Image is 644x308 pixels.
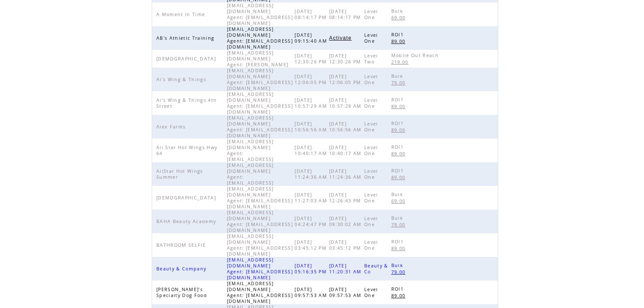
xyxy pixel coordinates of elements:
span: ROI1 [391,32,406,38]
span: Level One [364,286,378,298]
span: Mobile Out Reach [391,52,441,58]
span: ROI1 [391,286,406,292]
span: 89.00 [391,151,408,157]
span: Bulk [391,8,405,14]
span: Level One [364,32,378,44]
span: [EMAIL_ADDRESS][DOMAIN_NAME] Agent: [EMAIL_ADDRESS][DOMAIN_NAME] [227,3,293,26]
span: 69.00 [391,198,408,204]
span: 89.00 [391,127,408,133]
span: Level One [364,215,378,227]
span: 89.00 [391,174,408,180]
span: 79.00 [391,80,408,86]
span: [DATE] 12:06:05 PM [329,74,363,85]
span: [DATE] 09:57:53 AM [295,286,329,298]
span: Al's Wing & Things [156,76,208,82]
span: [DATE] 04:24:47 PM [295,215,329,227]
span: [EMAIL_ADDRESS][DOMAIN_NAME] Agent: [EMAIL_ADDRESS] [227,139,276,162]
span: [DEMOGRAPHIC_DATA] [156,56,218,62]
span: BAHA Beauty Academy [156,218,218,224]
a: 89.00 [391,38,410,45]
span: [DATE] 11:24:36 AM [329,168,364,180]
span: [EMAIL_ADDRESS][DOMAIN_NAME] Agent: [EMAIL_ADDRESS][DOMAIN_NAME] [227,233,293,257]
span: [DATE] 12:06:05 PM [295,74,329,85]
span: Beauty & Company [156,266,208,272]
span: Bulk [391,262,405,268]
span: Level One [364,239,378,251]
span: 89.00 [391,245,408,251]
a: Activate [329,35,352,41]
span: Level One [364,74,378,85]
span: [EMAIL_ADDRESS][DOMAIN_NAME] Agent: [EMAIL_ADDRESS][DOMAIN_NAME] [227,68,293,91]
a: 89.00 [391,245,410,252]
span: 89.00 [391,38,408,44]
span: ROI1 [391,97,406,103]
span: Level One [364,168,378,180]
span: [DATE] 08:14:17 PM [329,8,363,20]
span: 79.00 [391,222,408,228]
a: 79.00 [391,221,410,228]
span: 69.00 [391,15,408,21]
span: 219.00 [391,59,411,65]
span: ROI1 [391,168,406,174]
span: [PERSON_NAME]'s Specialty Dog Food [156,286,209,298]
span: [DATE] 10:56:56 AM [329,121,364,133]
span: [DATE] 10:56:56 AM [295,121,329,133]
span: [EMAIL_ADDRESS][DOMAIN_NAME] Agent: [EMAIL_ADDRESS][DOMAIN_NAME] [227,210,293,233]
a: 89.00 [391,292,410,299]
span: [DATE] 08:14:17 PM [295,8,329,20]
span: ROI1 [391,120,406,126]
span: [EMAIL_ADDRESS][DOMAIN_NAME] Agent: [EMAIL_ADDRESS][DOMAIN_NAME] [227,186,293,210]
span: Activate [329,35,352,41]
span: [DATE] 11:24:36 AM [295,168,329,180]
a: 79.00 [391,268,410,275]
span: [DATE] 10:57:29 AM [329,97,364,109]
a: 89.00 [391,126,410,134]
span: [DATE] 03:45:12 PM [295,239,329,251]
span: Level One [364,97,378,109]
span: Level One [364,8,378,20]
span: [EMAIL_ADDRESS][DOMAIN_NAME] Agent: [EMAIL_ADDRESS][DOMAIN_NAME] [227,257,293,281]
span: Level One [364,192,378,204]
span: Bulk [391,215,405,221]
a: 79.00 [391,79,410,86]
a: 69.00 [391,14,410,21]
span: Bulk [391,191,405,197]
span: [DATE] 09:57:53 AM [329,286,364,298]
span: BATHROOM SELFIE [156,242,208,248]
span: [EMAIL_ADDRESS][DOMAIN_NAME] Agent: [PERSON_NAME] [227,50,291,68]
span: A Moment In Time [156,11,207,17]
span: All Star Hot Wings Hwy 64 [156,144,217,156]
span: Bulk [391,73,405,79]
span: [DATE] 12:30:26 PM [295,53,329,65]
span: [DATE] 03:45:12 PM [329,239,363,251]
span: [EMAIL_ADDRESS][DOMAIN_NAME] Agent: [EMAIL_ADDRESS][DOMAIN_NAME] [227,91,293,115]
span: [DATE] 10:40:17 AM [329,144,364,156]
span: [DATE] 09:30:02 AM [329,215,364,227]
span: AB's Athletic Training [156,35,216,41]
a: 89.00 [391,150,410,157]
a: 89.00 [391,103,410,110]
span: Alex Farms [156,124,188,130]
span: Level One [364,144,378,156]
span: [DATE] 11:20:31 AM [329,263,364,275]
span: [DATE] 10:57:29 AM [295,97,329,109]
span: ROI1 [391,239,406,245]
span: Level One [364,121,378,133]
a: 69.00 [391,197,410,204]
span: [EMAIL_ADDRESS][DOMAIN_NAME] Agent: [EMAIL_ADDRESS][DOMAIN_NAME] [227,115,293,139]
span: 89.00 [391,293,408,299]
span: [DEMOGRAPHIC_DATA] [156,195,218,201]
span: AllStar Hot Wings Summer [156,168,203,180]
span: [EMAIL_ADDRESS][DOMAIN_NAME] Agent: [EMAIL_ADDRESS] [227,162,276,186]
span: Beauty & Co [364,263,388,275]
span: [EMAIL_ADDRESS][DOMAIN_NAME] Agent: [EMAIL_ADDRESS][DOMAIN_NAME] [227,281,293,304]
span: [DATE] 12:30:26 PM [329,53,363,65]
span: 89.00 [391,104,408,109]
span: [DATE] 12:26:43 PM [329,192,363,204]
span: 79.00 [391,269,408,275]
a: 219.00 [391,58,413,65]
span: ROI1 [391,144,406,150]
span: [DATE] 05:16:35 PM [295,263,329,275]
span: Level Two [364,53,378,65]
span: [DATE] 09:15:40 AM [295,32,329,44]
